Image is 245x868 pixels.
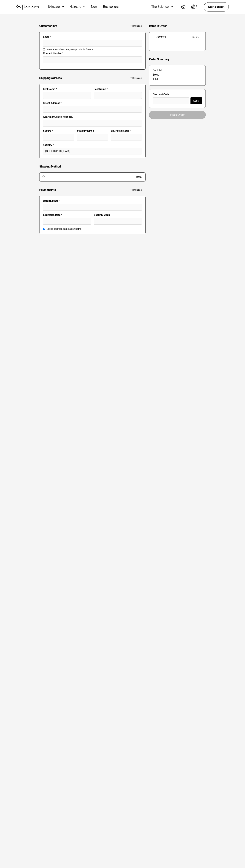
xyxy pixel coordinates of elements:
[156,36,165,39] div: Quantity:
[77,129,108,132] label: State/Province
[192,36,199,39] div: $0.00
[204,2,229,11] a: Start consult
[39,165,61,168] h4: Shipping Method
[43,115,142,118] label: Apartment, suite, floor etc.
[43,129,74,132] label: Suburb *
[149,58,170,61] h4: Order Summary
[153,69,162,72] div: Subtotal
[39,76,62,80] h4: Shipping Address
[130,189,142,192] div: * Required
[43,143,142,146] label: Country *
[83,5,85,8] img: arrow down
[47,227,81,230] label: Billing address same as shipping
[111,129,142,132] label: Zip/Postal Code *
[43,36,142,39] label: Email *
[191,4,198,9] a: Open cart
[43,48,45,51] input: Hear about discounts, new products & more
[153,78,158,81] div: Total
[62,5,64,8] img: arrow down
[153,93,202,96] label: Discount Code
[151,5,169,8] div: The Science
[136,175,143,178] div: $0.00
[16,4,39,10] img: Software Logo
[43,52,142,55] label: Contact Number *
[39,188,56,192] h4: Payment Info
[94,213,142,216] label: Security Code *
[43,200,142,203] label: Card Number *
[43,102,142,105] label: Street Address *
[130,25,142,28] div: * Required
[130,77,142,80] div: * Required
[171,5,173,8] img: arrow down
[94,88,142,91] label: Last Name *
[48,5,60,8] div: Skincare
[195,4,198,8] div: 0
[43,213,91,216] label: Expiration Date *
[165,36,166,39] div: 1
[47,48,93,51] span: Hear about discounts, new products & more
[153,73,159,76] div: $0.00
[39,24,57,28] h4: Customer Info
[43,88,91,91] label: First Name *
[149,24,167,28] h4: Items in Order
[42,175,45,178] input: $0.00
[156,41,156,45] span: :
[70,5,81,8] div: Haircare
[190,97,202,104] button: Apply Discount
